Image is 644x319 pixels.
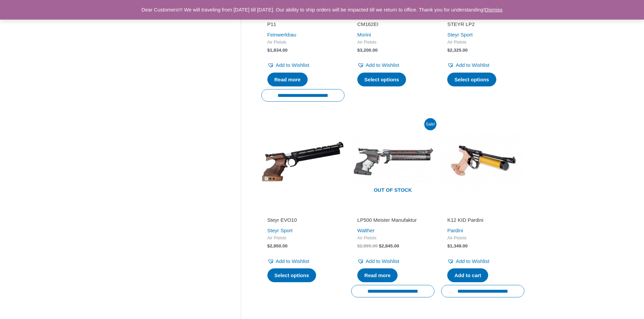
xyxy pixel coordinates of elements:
span: $ [447,243,450,248]
a: LP500 Meister Manufaktur [357,217,428,226]
a: Dismiss [485,7,503,12]
bdi: 2,845.00 [379,243,399,248]
a: Feinwerkbau [267,32,296,37]
span: Air Pistols [267,235,338,241]
a: Steyr EVO10 [267,217,338,226]
a: Walther [357,228,375,233]
a: Morini [357,32,371,37]
a: Add to Wishlist [357,257,399,266]
a: Out of stock [351,120,434,203]
h2: CM162EI [357,21,428,28]
span: Add to Wishlist [456,62,489,68]
span: $ [357,243,360,248]
span: Add to Wishlist [276,62,309,68]
a: Add to Wishlist [267,257,309,266]
a: K12 KID Pardini [447,217,518,226]
a: P11 [267,21,338,30]
bdi: 2,850.00 [267,243,288,248]
span: $ [379,243,382,248]
a: Add to Wishlist [267,60,309,70]
span: Add to Wishlist [366,258,399,264]
bdi: 2,995.00 [357,243,378,248]
a: Add to Wishlist [357,60,399,70]
span: Air Pistols [447,39,518,45]
span: $ [267,48,270,53]
span: Add to Wishlist [276,258,309,264]
iframe: Customer reviews powered by Trustpilot [357,207,428,215]
a: Add to cart: “K12 KID Pardini” [447,268,488,283]
a: Steyr Sport [267,228,293,233]
span: Air Pistols [447,235,518,241]
a: STEYR LP2 [447,21,518,30]
bdi: 1,349.00 [447,243,468,248]
span: Air Pistols [267,39,338,45]
iframe: Customer reviews powered by Trustpilot [447,207,518,215]
img: Steyr EVO10 [261,120,344,203]
bdi: 1,834.00 [267,48,288,53]
h2: STEYR LP2 [447,21,518,28]
a: Pardini [447,228,463,233]
a: Read more about “P11” [267,73,308,87]
span: Sale! [424,118,436,130]
h2: Steyr EVO10 [267,217,338,223]
bdi: 3,200.00 [357,48,378,53]
bdi: 2,325.00 [447,48,468,53]
span: $ [357,48,360,53]
span: Add to Wishlist [456,258,489,264]
img: K12 Kid Pardini [441,120,524,203]
span: Air Pistols [357,235,428,241]
span: Out of stock [356,183,429,198]
a: Select options for “STEYR LP2” [447,73,496,87]
a: CM162EI [357,21,428,30]
span: Air Pistols [357,39,428,45]
iframe: Customer reviews powered by Trustpilot [267,207,338,215]
h2: P11 [267,21,338,28]
a: Select options for “CM162EI” [357,73,406,87]
img: LP500 Meister Manufaktur [351,120,434,203]
a: Add to Wishlist [447,60,489,70]
a: Add to Wishlist [447,257,489,266]
a: Read more about “LP500 Meister Manufaktur” [357,268,398,283]
a: Select options for “Steyr EVO10” [267,268,316,283]
a: Steyr Sport [447,32,473,37]
span: $ [267,243,270,248]
h2: LP500 Meister Manufaktur [357,217,428,223]
span: Add to Wishlist [366,62,399,68]
span: $ [447,48,450,53]
h2: K12 KID Pardini [447,217,518,223]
